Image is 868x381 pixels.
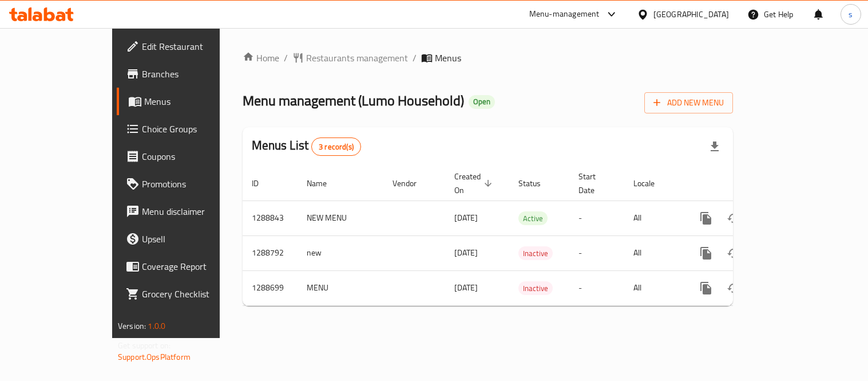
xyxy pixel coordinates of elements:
[118,349,191,364] a: Support.OpsPlatform
[243,201,298,235] td: 1288843
[454,210,478,225] span: [DATE]
[311,138,361,156] div: Total records count
[393,176,431,190] span: Vendor
[284,51,288,65] li: /
[117,280,257,308] a: Grocery Checklist
[435,51,461,65] span: Menus
[117,115,257,143] a: Choice Groups
[142,287,248,301] span: Grocery Checklist
[118,319,146,333] span: Version:
[117,88,257,115] a: Menus
[142,232,248,246] span: Upsell
[142,177,248,191] span: Promotions
[298,270,383,305] td: MENU
[117,33,257,60] a: Edit Restaurant
[569,201,624,235] td: -
[243,166,811,306] table: enhanced table
[117,143,257,170] a: Coupons
[243,51,733,65] nav: breadcrumb
[578,170,611,197] span: Start Date
[117,198,257,225] a: Menu disclaimer
[720,205,747,232] button: Change Status
[720,239,747,267] button: Change Status
[142,67,248,81] span: Branches
[454,280,478,295] span: [DATE]
[720,274,747,302] button: Change Status
[144,95,248,108] span: Menus
[243,235,298,270] td: 1288792
[292,51,408,65] a: Restaurants management
[518,281,553,295] div: Inactive
[243,270,298,305] td: 1288699
[529,7,600,21] div: Menu-management
[624,235,683,270] td: All
[569,235,624,270] td: -
[469,97,495,107] span: Open
[298,201,383,235] td: NEW MENU
[142,150,248,163] span: Coupons
[117,253,257,280] a: Coverage Report
[454,245,478,260] span: [DATE]
[624,270,683,305] td: All
[306,51,408,65] span: Restaurants management
[142,205,248,218] span: Menu disclaimer
[624,201,683,235] td: All
[454,170,496,197] span: Created On
[142,260,248,273] span: Coverage Report
[307,176,342,190] span: Name
[692,205,720,232] button: more
[518,247,553,260] span: Inactive
[243,51,279,65] a: Home
[117,225,257,253] a: Upsell
[692,274,720,302] button: more
[849,8,853,21] span: s
[518,176,556,190] span: Status
[644,92,733,113] button: Add New Menu
[701,133,728,160] div: Export file
[148,319,165,333] span: 1.0.0
[117,170,257,198] a: Promotions
[243,88,464,113] span: Menu management ( Lumo Household )
[683,166,811,201] th: Actions
[518,282,553,295] span: Inactive
[298,235,383,270] td: new
[142,122,248,136] span: Choice Groups
[252,137,361,156] h2: Menus List
[569,270,624,305] td: -
[118,338,171,353] span: Get support on:
[518,212,548,225] span: Active
[692,239,720,267] button: more
[469,95,495,109] div: Open
[653,8,729,21] div: [GEOGRAPHIC_DATA]
[312,142,360,152] span: 3 record(s)
[653,96,724,110] span: Add New Menu
[518,246,553,260] div: Inactive
[413,51,417,65] li: /
[252,176,274,190] span: ID
[117,60,257,88] a: Branches
[142,40,248,53] span: Edit Restaurant
[633,176,669,190] span: Locale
